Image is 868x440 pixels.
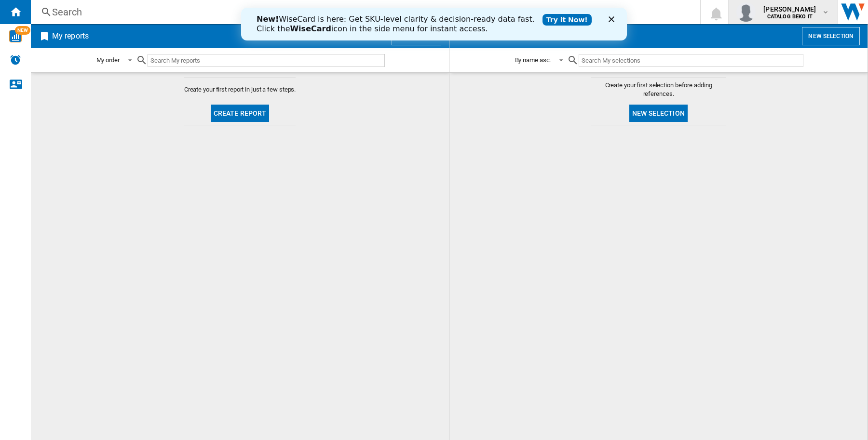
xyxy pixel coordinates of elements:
[52,5,675,19] div: Search
[802,27,860,45] button: New selection
[96,56,120,64] div: My order
[763,4,816,14] span: [PERSON_NAME]
[148,54,385,67] input: Search My reports
[591,81,726,98] span: Create your first selection before adding references.
[10,54,21,66] img: alerts-logo.svg
[579,54,803,67] input: Search My selections
[15,26,30,35] span: NEW
[629,105,688,122] button: New selection
[211,105,270,122] button: Create report
[767,13,813,20] b: CATALOG BEKO IT
[241,8,627,40] iframe: Intercom live chat bannière
[367,9,377,14] div: Fermer
[736,2,756,22] img: profile.jpg
[515,56,551,64] div: By name asc.
[50,27,91,45] h2: My reports
[184,85,296,94] span: Create your first report in just a few steps.
[9,30,22,42] img: wise-card.svg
